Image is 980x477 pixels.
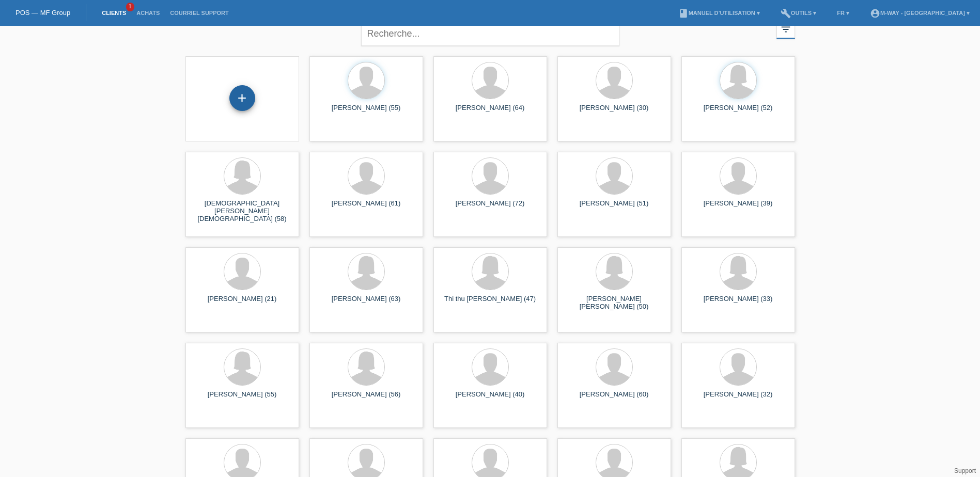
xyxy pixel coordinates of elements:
[442,104,539,120] div: [PERSON_NAME] (64)
[442,295,539,311] div: Thi thu [PERSON_NAME] (47)
[566,104,663,120] div: [PERSON_NAME] (30)
[194,390,291,407] div: [PERSON_NAME] (55)
[781,8,791,19] i: build
[442,199,539,216] div: [PERSON_NAME] (72)
[775,10,821,16] a: buildOutils ▾
[566,199,663,216] div: [PERSON_NAME] (51)
[566,390,663,407] div: [PERSON_NAME] (60)
[832,10,854,16] a: FR ▾
[361,22,619,46] input: Recherche...
[690,104,787,120] div: [PERSON_NAME] (52)
[865,10,975,16] a: account_circlem-way - [GEOGRAPHIC_DATA] ▾
[566,295,663,311] div: [PERSON_NAME] [PERSON_NAME] (50)
[131,10,165,16] a: Achats
[690,390,787,407] div: [PERSON_NAME] (32)
[318,199,415,216] div: [PERSON_NAME] (61)
[15,9,70,17] a: POS — MF Group
[165,10,234,16] a: Courriel Support
[870,8,880,19] i: account_circle
[678,8,689,19] i: book
[954,467,976,474] a: Support
[97,10,131,16] a: Clients
[673,10,765,16] a: bookManuel d’utilisation ▾
[318,295,415,311] div: [PERSON_NAME] (63)
[194,199,291,218] div: [DEMOGRAPHIC_DATA][PERSON_NAME][DEMOGRAPHIC_DATA] (58)
[194,295,291,311] div: [PERSON_NAME] (21)
[126,3,134,11] span: 1
[442,390,539,407] div: [PERSON_NAME] (40)
[318,390,415,407] div: [PERSON_NAME] (56)
[780,24,791,35] i: filter_list
[690,295,787,311] div: [PERSON_NAME] (33)
[318,104,415,120] div: [PERSON_NAME] (55)
[230,89,255,107] div: Enregistrer le client
[690,199,787,216] div: [PERSON_NAME] (39)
